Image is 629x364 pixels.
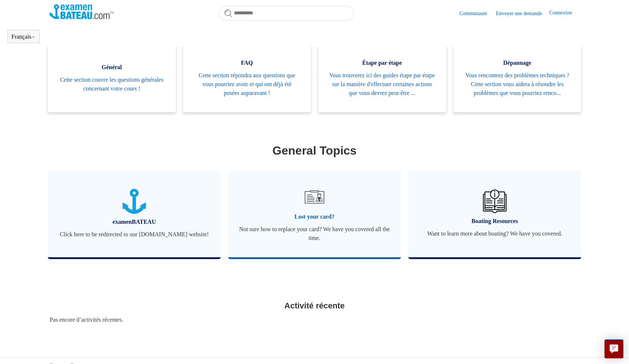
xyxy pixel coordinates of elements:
[459,10,494,17] a: Communauté
[465,71,571,98] span: Vous rencontrez des problèmes techniques ? Cette section vous aidera à résoudre les problèmes que...
[194,59,300,67] span: FAQ
[50,300,579,312] h2: Activité récente
[465,59,571,67] span: Dépannage
[239,225,390,243] span: Not sure how to replace your card? We have you covered all the time.
[219,6,354,21] input: Rechercher
[50,142,579,159] h1: General Topics
[50,315,579,324] div: Pas encore d’activités récentes.
[59,218,210,226] span: examenBATEAU
[419,229,570,238] span: Want to learn more about boating? We have you covered.
[194,71,300,98] span: Cette section répondra aux questions que vous pourriez avoir et qui ont déjà été posées auparavant !
[318,40,446,112] a: Étape par étape Vous trouverez ici des guides étape par étape sur la manière d'effectuer certaine...
[483,190,507,213] img: 01JHREV2E6NG3DHE8VTG8QH796
[302,184,327,210] img: 01JRG6G4NA4NJ1BVG8MJM761YH
[239,212,390,221] span: Lost your card?
[11,33,36,40] button: Français
[122,189,146,214] img: 01JTNN85WSQ5FQ6HNXPDSZ7SRA
[59,230,210,239] span: Click here to be redirected to our [DOMAIN_NAME] website!
[329,59,435,67] span: Étape par étape
[59,75,165,93] span: Cette section couvre les questions générales concernant votre cours !
[496,10,549,17] a: Envoyer une demande
[329,71,435,98] span: Vous trouverez ici des guides étape par étape sur la manière d'effectuer certaines actions que vo...
[408,170,581,257] a: Boating Resources Want to learn more about boating? We have you covered.
[50,4,113,19] img: Page d’accueil du Centre d’aide Examen Bateau
[183,40,311,112] a: FAQ Cette section répondra aux questions que vous pourriez avoir et qui ont déjà été posées aupar...
[550,9,579,18] a: Connexion
[604,339,623,358] button: Live chat
[419,217,570,226] span: Boating Resources
[454,40,582,112] a: Dépannage Vous rencontrez des problèmes techniques ? Cette section vous aidera à résoudre les pro...
[228,170,401,257] a: Lost your card? Not sure how to replace your card? We have you covered all the time.
[48,170,221,257] a: examenBATEAU Click here to be redirected to our [DOMAIN_NAME] website!
[48,40,176,112] a: Général Cette section couvre les questions générales concernant votre cours !
[59,63,165,72] span: Général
